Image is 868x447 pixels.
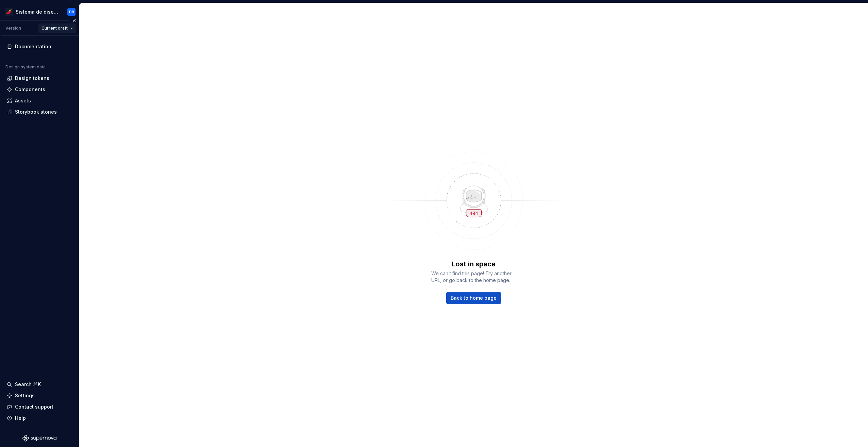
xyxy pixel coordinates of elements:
span: Current draft [41,26,68,31]
span: We can’t find this page! Try another URL, or go back to the home page. [431,270,516,284]
button: Current draft [38,23,76,33]
p: Lost in space [452,259,496,269]
a: Components [4,84,75,95]
img: 55604660-494d-44a9-beb2-692398e9940a.png [5,8,13,16]
div: Storybook stories [15,109,57,115]
span: Back to home page [451,295,497,301]
button: Search ⌘K [4,379,75,390]
button: Collapse sidebar [69,16,79,26]
button: Help [4,413,75,424]
button: Contact support [4,401,75,412]
svg: Supernova Logo [22,435,56,442]
div: DR [69,9,74,15]
div: Version [5,26,21,31]
div: Components [15,86,45,93]
div: Assets [15,97,31,104]
a: Design tokens [4,73,75,84]
div: Sistema de diseño Iberia [16,9,59,15]
div: Contact support [15,403,53,410]
div: Documentation [15,43,51,50]
div: Design system data [5,64,46,70]
a: Storybook stories [4,106,75,117]
button: Sistema de diseño IberiaDR [1,4,78,19]
div: Help [15,415,26,421]
a: Back to home page [446,292,501,304]
div: Search ⌘K [15,381,41,388]
div: Settings [15,392,35,399]
a: Documentation [4,41,75,52]
a: Assets [4,95,75,106]
a: Settings [4,390,75,401]
div: Design tokens [15,75,49,82]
